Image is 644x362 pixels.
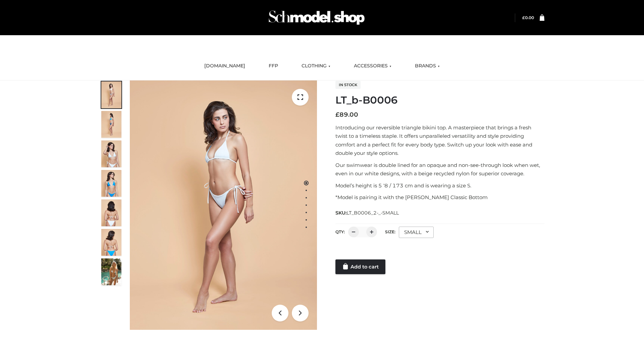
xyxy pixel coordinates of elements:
[335,229,345,234] label: QTY:
[522,15,525,20] span: £
[101,170,121,197] img: ArielClassicBikiniTop_CloudNine_AzureSky_OW114ECO_4-scaled.jpg
[522,15,534,20] bdi: 0.00
[399,227,434,238] div: SMALL
[101,229,121,256] img: ArielClassicBikiniTop_CloudNine_AzureSky_OW114ECO_8-scaled.jpg
[335,94,544,106] h1: LT_b-B0006
[101,199,121,226] img: ArielClassicBikiniTop_CloudNine_AzureSky_OW114ECO_7-scaled.jpg
[199,59,250,73] a: [DOMAIN_NAME]
[335,161,544,178] p: Our swimwear is double lined for an opaque and non-see-through look when wet, even in our white d...
[335,193,544,202] p: *Model is pairing it with the [PERSON_NAME] Classic Bottom
[101,81,121,108] img: ArielClassicBikiniTop_CloudNine_AzureSky_OW114ECO_1-scaled.jpg
[335,81,361,89] span: In stock
[335,111,339,118] span: £
[410,59,445,73] a: BRANDS
[335,111,358,118] bdi: 89.00
[335,181,544,190] p: Model’s height is 5 ‘8 / 173 cm and is wearing a size S.
[385,229,395,234] label: Size:
[335,209,399,217] span: SKU:
[101,140,121,167] img: ArielClassicBikiniTop_CloudNine_AzureSky_OW114ECO_3-scaled.jpg
[266,4,367,31] img: Schmodel Admin 964
[346,210,399,216] span: LT_B0006_2-_-SMALL
[335,259,385,274] a: Add to cart
[101,258,121,285] img: Arieltop_CloudNine_AzureSky2.jpg
[349,59,396,73] a: ACCESSORIES
[522,15,534,20] a: £0.00
[101,111,121,138] img: ArielClassicBikiniTop_CloudNine_AzureSky_OW114ECO_2-scaled.jpg
[130,80,317,330] img: ArielClassicBikiniTop_CloudNine_AzureSky_OW114ECO_1
[297,59,335,73] a: CLOTHING
[264,59,283,73] a: FFP
[335,123,544,158] p: Introducing our reversible triangle bikini top. A masterpiece that brings a fresh twist to a time...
